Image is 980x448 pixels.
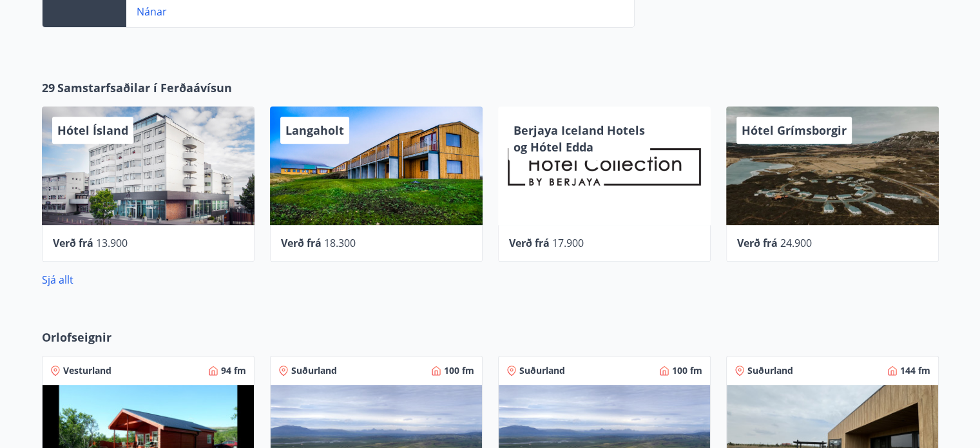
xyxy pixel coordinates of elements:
span: 100 fm [672,364,702,377]
a: Sjá allt [42,273,73,287]
span: Hótel Ísland [57,122,128,138]
span: 144 fm [900,364,930,377]
span: Suðurland [291,364,337,377]
span: 13.900 [96,236,128,250]
span: Hótel Grímsborgir [742,122,847,138]
span: Verð frá [281,236,322,250]
span: Suðurland [747,364,793,377]
span: 24.900 [780,236,812,250]
span: 94 fm [221,364,246,377]
span: Vesturland [63,364,111,377]
span: Samstarfsaðilar í Ferðaávísun [57,79,232,96]
span: 18.300 [324,236,356,250]
span: 29 [42,79,55,96]
span: Langaholt [285,122,344,138]
a: Nánar [137,5,167,19]
span: 100 fm [444,364,474,377]
span: Verð frá [509,236,550,250]
span: Suðurland [519,364,565,377]
span: Berjaya Iceland Hotels og Hótel Edda [514,122,645,155]
span: Orlofseignir [42,329,111,346]
span: Verð frá [737,236,778,250]
span: 17.900 [552,236,584,250]
span: Verð frá [53,236,93,250]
